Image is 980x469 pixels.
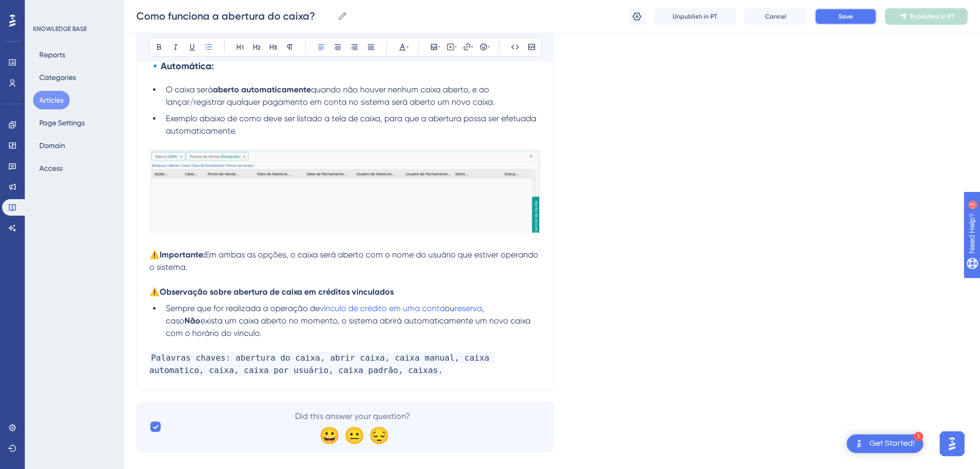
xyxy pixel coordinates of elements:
span: quando não houver nenhum caixa aberto, e ao lançar/registrar qualquer pagamento em conta no siste... [166,85,495,107]
button: Cancel [744,8,806,25]
span: , caso [166,303,486,326]
span: O caixa será [166,85,213,94]
div: 😔 [369,427,385,443]
span: Unpublish in PT [673,12,717,21]
span: Save [838,12,853,21]
input: Article Name [136,9,333,23]
iframe: UserGuiding AI Assistant Launcher [937,428,968,459]
button: Categories [33,68,82,87]
button: Published in PT [885,8,968,25]
div: 3 [72,5,75,13]
div: Open Get Started! checklist, remaining modules: 1 [847,434,923,453]
span: Cancel [765,12,786,21]
strong: aberto automaticamente [213,85,311,94]
span: ⚠️ [149,250,160,260]
span: Need Help? [24,3,65,15]
button: Save [815,8,877,25]
span: ou [445,303,455,313]
span: Sempre que for realizada a operação de [166,303,320,313]
div: 1 [914,432,923,441]
div: 😐 [344,427,361,443]
img: launcher-image-alternative-text [853,438,865,450]
span: ⚠️ [149,287,160,297]
strong: Observação sobre abertura de caixa em créditos vinculados [160,287,394,297]
span: Did this answer your question? [295,410,410,423]
button: Domain [33,136,71,155]
button: Page Settings [33,114,91,132]
a: reserva [455,303,482,313]
span: Em ambas as opções, o caixa será aberto com o nome do usuário que estiver operando o sistema. [149,250,540,272]
button: Unpublish in PT [654,8,736,25]
span: exista um caixa aberto no momento, o sistema abrirá automaticamente um novo caixa com o horário d... [166,316,533,338]
div: Get Started! [869,438,915,449]
strong: Automática: [161,60,214,72]
a: vínculo de crédito em uma conta [320,303,445,313]
div: KNOWLEDGE BASE [33,25,87,33]
span: Exemplo abaixo de como deve ser listado a tela de caixa, para que a abertura possa ser efetuada a... [166,114,538,136]
button: Access [33,159,69,177]
span: Palavras chaves: abertura do caixa, abrir caixa, caixa manual, caixa automatico, caixa, caixa por... [149,352,494,376]
strong: Importante: [160,250,205,260]
button: Articles [33,91,70,109]
span: 🔹 [149,60,161,71]
button: Reports [33,45,71,64]
span: Published in PT [910,12,954,21]
strong: Não [184,316,200,326]
div: 😀 [319,427,336,443]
